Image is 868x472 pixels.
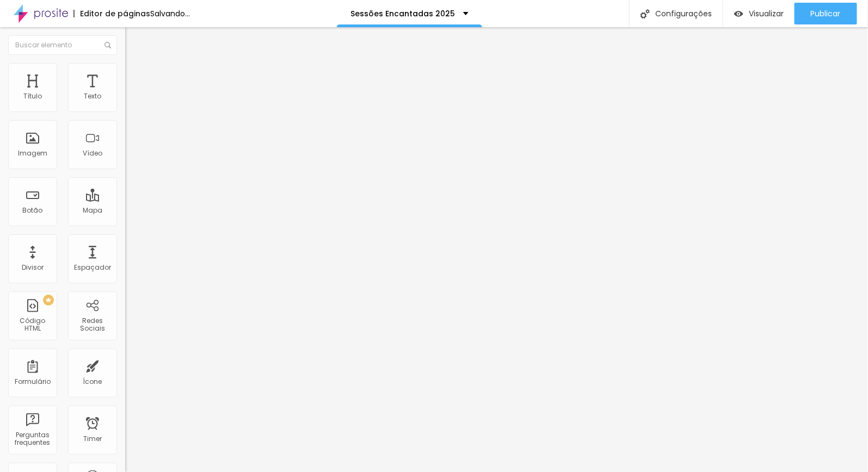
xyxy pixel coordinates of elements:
img: Icone [104,42,111,48]
div: Timer [83,435,102,443]
div: Mapa [83,207,102,214]
p: Sessões Encantadas 2025 [350,10,455,17]
div: Divisor [22,264,44,271]
div: Perguntas frequentes [11,431,54,447]
span: Visualizar [749,9,784,18]
div: Botão [23,207,43,214]
div: Formulário [15,378,51,386]
button: Publicar [795,3,857,24]
input: Buscar elemento [8,35,117,55]
div: Título [23,92,42,100]
div: Editor de páginas [73,10,150,17]
iframe: Editor [125,27,868,472]
span: Publicar [811,9,841,18]
img: Icone [641,9,650,18]
div: Espaçador [74,264,111,271]
div: Código HTML [11,317,54,333]
div: Ícone [83,378,102,386]
div: Imagem [18,150,47,157]
div: Redes Sociais [71,317,114,333]
button: Visualizar [723,3,795,24]
div: Texto [84,92,101,100]
div: Salvando... [150,10,190,17]
img: view-1.svg [734,9,743,18]
div: Vídeo [83,150,102,157]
